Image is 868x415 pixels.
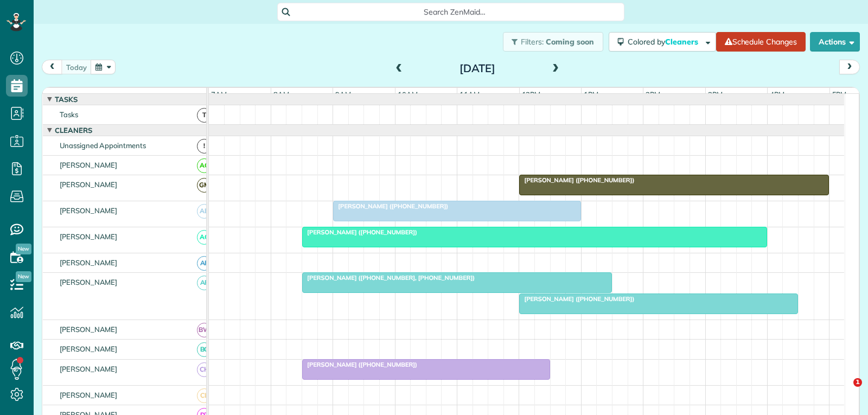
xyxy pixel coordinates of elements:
button: prev [42,60,62,74]
span: [PERSON_NAME] ([PHONE_NUMBER]) [519,295,635,303]
span: 9am [333,90,353,99]
iframe: Intercom live chat [831,378,857,404]
a: Schedule Changes [716,32,806,52]
span: 4pm [768,90,787,99]
span: 12pm [520,90,543,99]
span: [PERSON_NAME] ([PHONE_NUMBER]) [333,202,449,210]
span: [PERSON_NAME] [58,365,120,373]
span: AC [197,230,212,245]
span: Cleaners [53,126,94,135]
button: Actions [810,32,860,52]
span: 7am [209,90,229,99]
span: [PERSON_NAME] [58,161,120,169]
span: [PERSON_NAME] [58,206,120,215]
span: CL [197,388,212,403]
span: AF [197,276,212,290]
span: AB [197,204,212,219]
button: today [61,60,92,74]
span: Tasks [53,95,80,104]
span: AF [197,256,212,271]
span: [PERSON_NAME] ([PHONE_NUMBER]) [302,361,418,368]
span: [PERSON_NAME] [58,180,120,189]
span: Colored by [628,37,702,47]
button: next [839,60,860,74]
span: ! [197,139,212,154]
span: [PERSON_NAME] ([PHONE_NUMBER]) [302,228,418,236]
span: 2pm [643,90,662,99]
span: GM [197,178,212,193]
span: CH [197,362,212,377]
span: 10am [395,90,420,99]
span: Cleaners [665,37,700,47]
span: BC [197,342,212,357]
span: 8am [271,90,291,99]
h2: [DATE] [410,62,545,74]
span: 5pm [830,90,849,99]
span: [PERSON_NAME] [58,278,120,286]
span: [PERSON_NAME] [58,391,120,399]
span: 1pm [582,90,601,99]
span: [PERSON_NAME] ([PHONE_NUMBER], [PHONE_NUMBER]) [302,274,475,282]
span: T [197,108,212,123]
span: Filters: [521,37,544,47]
span: [PERSON_NAME] ([PHONE_NUMBER]) [519,176,635,184]
span: AC [197,158,212,173]
span: New [16,244,31,254]
button: Colored byCleaners [609,32,716,52]
span: 3pm [706,90,725,99]
span: 1 [853,378,862,387]
span: New [16,271,31,282]
span: Unassigned Appointments [58,141,148,150]
span: [PERSON_NAME] [58,325,120,334]
span: Tasks [58,110,80,119]
span: [PERSON_NAME] [58,344,120,353]
span: Coming soon [546,37,595,47]
span: [PERSON_NAME] [58,232,120,241]
span: [PERSON_NAME] [58,258,120,267]
span: BW [197,323,212,337]
span: 11am [457,90,482,99]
